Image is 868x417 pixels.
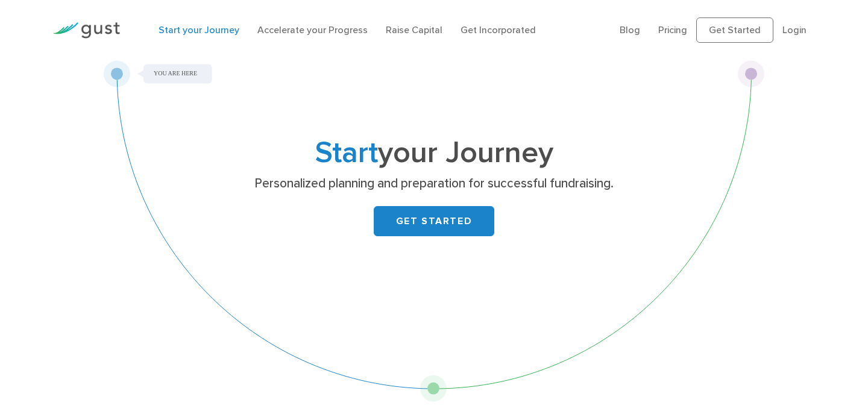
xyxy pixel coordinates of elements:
a: Raise Capital [386,24,442,36]
p: Personalized planning and preparation for successful fundraising. [201,175,668,192]
a: Get Incorporated [461,24,536,36]
a: GET STARTED [374,206,494,236]
h1: your Journey [196,139,672,167]
a: Login [782,24,807,36]
a: Get Started [696,17,773,43]
a: Accelerate your Progress [257,24,368,36]
img: Gust Logo [52,22,120,39]
a: Start your Journey [159,24,239,36]
span: Start [315,135,378,171]
a: Pricing [658,24,687,36]
a: Blog [620,24,640,36]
